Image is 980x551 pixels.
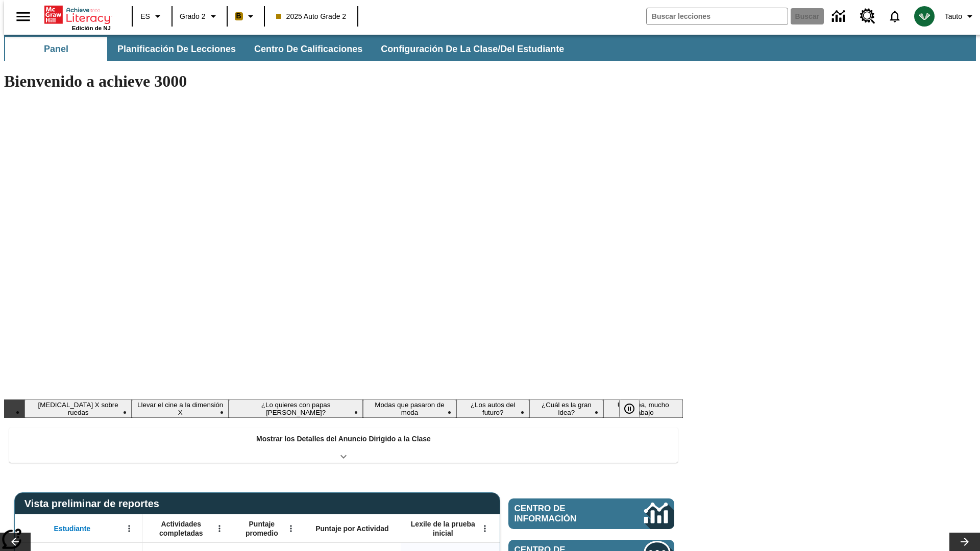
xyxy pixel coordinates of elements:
img: avatar image [914,6,935,27]
span: B [236,10,241,22]
div: Pausar [619,399,650,418]
a: Portada [44,5,111,25]
a: Centro de recursos, Se abrirá en una pestaña nueva. [854,3,881,30]
button: Escoja un nuevo avatar [908,3,941,30]
span: Puntaje promedio [237,519,286,538]
button: Panel [5,37,107,61]
button: Diapositiva 2 Llevar el cine a la dimensión X [132,399,229,418]
span: Centro de información [514,504,610,524]
a: Notificaciones [881,3,908,30]
span: Puntaje por Actividad [315,524,388,533]
button: Abrir menú [283,521,299,536]
button: Diapositiva 3 ¿Lo quieres con papas fritas? [229,399,363,418]
span: Tauto [945,11,962,22]
button: Diapositiva 6 ¿Cuál es la gran idea? [529,399,603,418]
span: Estudiante [54,524,91,533]
span: Vista preliminar de reportes [24,498,164,510]
div: Mostrar los Detalles del Anuncio Dirigido a la Clase [9,428,678,463]
h1: Bienvenido a achieve 3000 [4,72,683,91]
button: Configuración de la clase/del estudiante [373,37,572,61]
button: Perfil/Configuración [941,7,980,26]
button: Carrusel de lecciones, seguir [949,533,980,551]
span: Grado 2 [180,11,206,22]
button: Diapositiva 4 Modas que pasaron de moda [363,399,456,418]
div: Subbarra de navegación [4,37,573,61]
button: Grado: Grado 2, Elige un grado [176,7,224,26]
p: Mostrar los Detalles del Anuncio Dirigido a la Clase [256,434,431,444]
button: Lenguaje: ES, Selecciona un idioma [136,7,168,26]
div: Subbarra de navegación [4,35,976,61]
button: Planificación de lecciones [109,37,244,61]
span: Edición de NJ [72,25,111,31]
a: Centro de información [826,3,854,31]
button: Diapositiva 1 Rayos X sobre ruedas [24,399,132,418]
button: Abrir menú [212,521,227,536]
span: Lexile de la prueba inicial [406,519,480,538]
button: Diapositiva 7 Una idea, mucho trabajo [603,399,683,418]
button: Pausar [619,399,640,418]
button: Boost El color de la clase es anaranjado claro. Cambiar el color de la clase. [231,7,261,26]
button: Abrir el menú lateral [8,2,38,32]
button: Centro de calificaciones [246,37,371,61]
button: Diapositiva 5 ¿Los autos del futuro? [456,399,529,418]
span: Actividades completadas [148,519,215,538]
a: Centro de información [508,498,674,529]
button: Abrir menú [121,521,137,536]
button: Abrir menú [477,521,493,536]
span: 2025 Auto Grade 2 [276,11,347,22]
span: ES [140,11,150,22]
input: Buscar campo [647,8,788,24]
div: Portada [44,4,111,31]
